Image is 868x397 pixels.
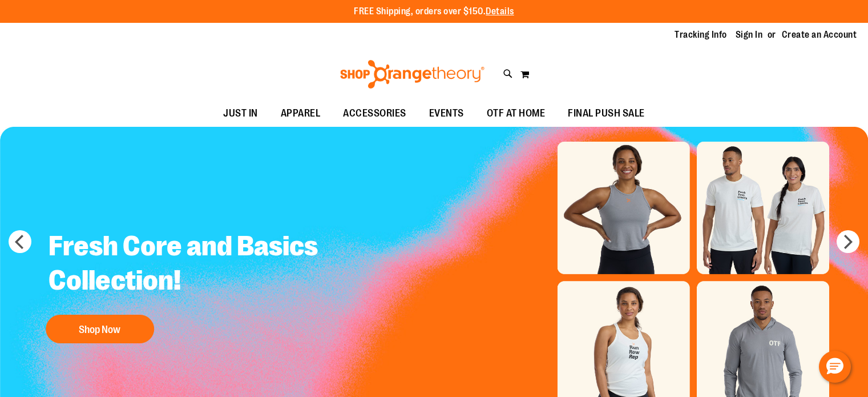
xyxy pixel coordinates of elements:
[486,6,514,17] a: Details
[332,101,418,127] a: ACCESSORIES
[354,5,514,18] p: FREE Shipping, orders over $150.
[819,351,851,383] button: Hello, have a question? Let’s chat.
[46,315,154,343] button: Shop Now
[782,29,857,41] a: Create an Account
[223,101,258,126] span: JUST IN
[475,101,557,127] a: OTF AT HOME
[40,220,344,309] h2: Fresh Core and Basics Collection!
[9,230,31,253] button: prev
[281,101,321,126] span: APPAREL
[487,101,546,126] span: OTF AT HOME
[338,60,486,89] img: Shop Orangetheory
[212,101,269,127] a: JUST IN
[343,101,406,126] span: ACCESSORIES
[837,230,859,253] button: next
[418,101,475,127] a: EVENTS
[736,29,763,41] a: Sign In
[556,101,656,127] a: FINAL PUSH SALE
[675,29,727,41] a: Tracking Info
[568,101,645,126] span: FINAL PUSH SALE
[429,101,464,126] span: EVENTS
[269,101,332,127] a: APPAREL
